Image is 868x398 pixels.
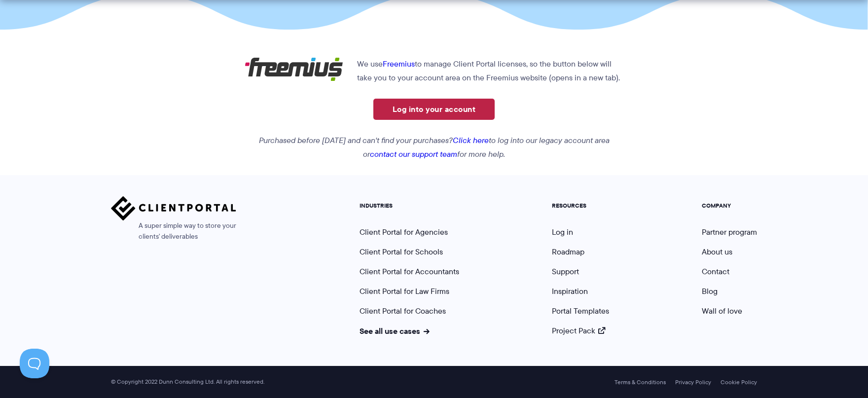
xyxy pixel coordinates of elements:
span: © Copyright 2022 Dunn Consulting Ltd. All rights reserved. [106,378,269,386]
a: Log in [552,226,573,238]
a: Terms & Conditions [615,379,666,386]
img: Freemius logo [245,57,343,81]
a: Client Portal for Agencies [360,226,448,238]
a: Portal Templates [552,305,609,317]
a: Privacy Policy [675,379,711,386]
a: Cookie Policy [721,379,757,386]
a: Inspiration [552,286,588,297]
a: Client Portal for Accountants [360,266,459,277]
a: Log into your account [373,99,495,120]
a: About us [702,246,732,257]
span: A super simple way to store your clients' deliverables [111,220,236,242]
a: Wall of love [702,305,742,317]
h5: INDUSTRIES [360,202,459,209]
a: Freemius [383,58,415,70]
a: Roadmap [552,246,584,257]
a: Client Portal for Schools [360,246,443,257]
h5: COMPANY [702,202,757,209]
h5: RESOURCES [552,202,609,209]
em: Purchased before [DATE] and can't find your purchases? to log into our legacy account area or for... [259,135,610,160]
a: Client Portal for Law Firms [360,286,449,297]
a: Contact [702,266,729,277]
a: Project Pack [552,325,605,336]
a: Partner program [702,226,757,238]
a: Click here [453,135,489,146]
p: We use to manage Client Portal licenses, so the button below will take you to your account area o... [245,57,624,85]
a: See all use cases [360,325,430,337]
a: Blog [702,286,718,297]
a: contact our support team [370,148,457,160]
a: Support [552,266,579,277]
iframe: Toggle Customer Support [20,349,49,378]
a: Client Portal for Coaches [360,305,446,317]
